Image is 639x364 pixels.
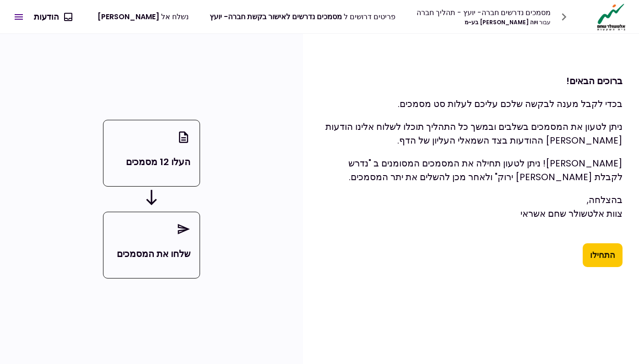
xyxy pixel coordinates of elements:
div: ויוה [PERSON_NAME] בע~מ [417,18,551,27]
p: בהצלחה, צוות אלטשולר שחם אשראי [319,193,623,220]
p: העלו 12 מסמכים [113,155,190,169]
p: שלחו את המסמכים [113,247,190,261]
div: נשלח אל [97,11,189,22]
span: [PERSON_NAME] [97,11,159,22]
strong: ברוכים הבאים! [566,75,623,87]
p: [PERSON_NAME]! ניתן לטעון תחילה את המסמכים המסומנים ב "נדרש לקבלת [PERSON_NAME] ירוק" ולאחר מכן ל... [319,156,623,184]
span: עבור [539,18,551,26]
div: מסמכים נדרשים חברה- יועץ - תהליך חברה [417,7,551,18]
span: מסמכים נדרשים לאישור בקשת חברה- יועץ [210,11,342,22]
div: פריטים דרושים ל [210,11,395,22]
button: הודעות [27,5,79,29]
button: התחילו [583,243,623,267]
img: Logo [595,3,628,31]
p: ניתן לטעון את המסמכים בשלבים ובמשך כל התהליך תוכלו לשלוח אלינו הודעות [PERSON_NAME] ההודעות בצד ה... [319,120,623,147]
p: בכדי לקבל מענה לבקשה שלכם עליכם לעלות סט מסמכים. [319,97,623,111]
